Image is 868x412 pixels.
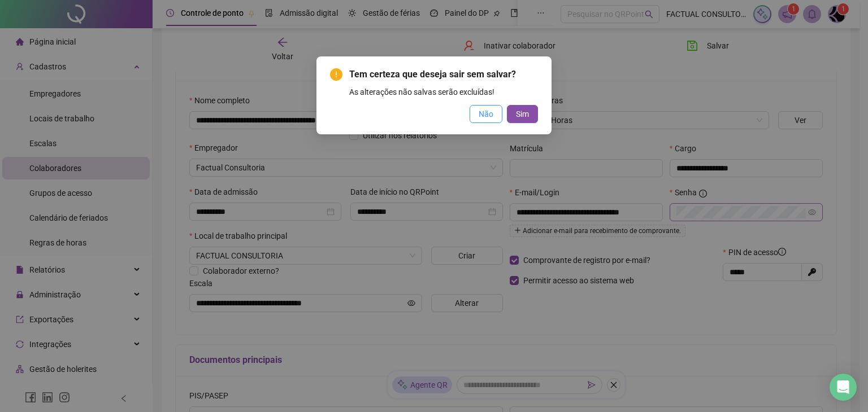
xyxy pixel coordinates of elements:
span: Não [479,108,493,120]
span: As alterações não salvas serão excluídas! [349,87,494,97]
span: exclamation-circle [330,68,342,81]
span: Sim [516,108,529,120]
button: Sim [507,105,538,123]
button: Não [470,105,502,123]
div: Open Intercom Messenger [830,374,857,401]
span: Tem certeza que deseja sair sem salvar? [349,69,516,80]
